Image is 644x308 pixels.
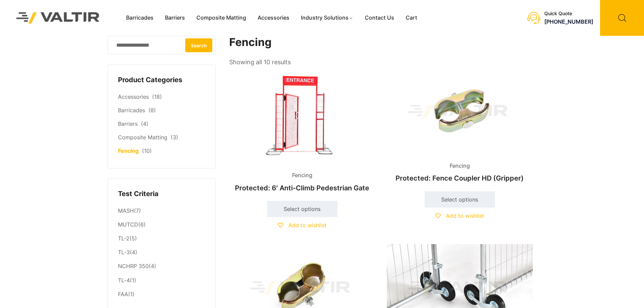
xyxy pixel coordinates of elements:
a: Cart [400,13,423,23]
a: Select options for “6' Anti-Climb Pedestrian Gate” [267,201,337,217]
span: Add to wishlist [446,212,484,219]
li: (1) [118,287,205,300]
a: MASH [118,207,134,214]
a: Industry Solutions [295,13,359,23]
a: Fencing [118,147,139,154]
span: (8) [148,107,156,114]
li: (4) [118,246,205,260]
a: Barricades [118,107,145,114]
span: Fencing [445,161,475,171]
a: MUTCD [118,221,138,228]
h4: Product Categories [118,75,205,85]
li: (1) [118,274,205,287]
a: Add to wishlist [435,212,484,219]
a: Select options for “Fence Coupler HD (Gripper)” [425,191,495,208]
a: NCHRP 350 [118,263,149,269]
a: FAA [118,291,128,298]
a: Barriers [159,13,191,23]
span: (18) [152,93,162,100]
a: TL-3 [118,249,130,256]
a: TL-2 [118,235,129,242]
img: Valtir Rentals [7,3,109,32]
p: Showing all 10 results [229,56,291,68]
a: Composite Matting [118,134,167,141]
a: Barricades [120,13,159,23]
a: Accessories [252,13,295,23]
a: Composite Matting [191,13,252,23]
h4: Test Criteria [118,189,205,199]
a: TL-4 [118,277,130,284]
a: Accessories [118,93,149,100]
li: (7) [118,204,205,218]
li: (5) [118,232,205,246]
h2: Protected: Fence Coupler HD (Gripper) [387,171,533,186]
span: (3) [171,134,178,141]
span: (10) [142,147,152,154]
div: Quick Quote [544,11,593,17]
span: (4) [141,120,148,127]
a: FencingProtected: 6′ Anti-Climb Pedestrian Gate [229,68,375,195]
a: Barriers [118,120,138,127]
h2: Protected: 6′ Anti-Climb Pedestrian Gate [229,181,375,195]
a: FencingProtected: Fence Coupler HD (Gripper) [387,68,533,186]
span: Fencing [287,170,317,181]
a: Add to wishlist [278,222,327,229]
span: Add to wishlist [288,222,327,229]
li: (4) [118,260,205,274]
h1: Fencing [229,36,533,49]
a: [PHONE_NUMBER] [544,18,593,25]
a: Contact Us [359,13,400,23]
button: Search [185,38,212,52]
li: (6) [118,218,205,232]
